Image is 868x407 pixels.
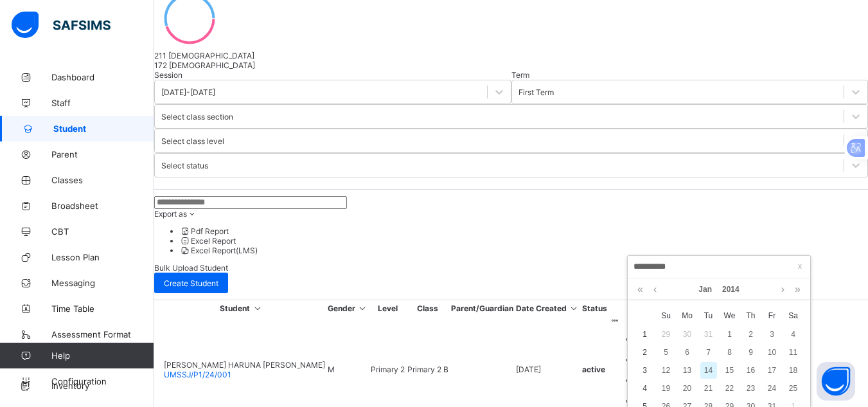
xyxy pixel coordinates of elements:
span: Classes [51,175,154,185]
img: safsims [12,12,111,39]
div: 14 [700,362,717,379]
span: Export as [154,209,187,219]
div: 19 [658,380,675,397]
td: January 20, 2014 [677,379,698,397]
span: We [719,310,740,321]
th: Gender [327,303,369,314]
div: 17 [764,362,781,379]
td: January 15, 2014 [719,361,740,379]
div: 3 [764,326,781,343]
span: Help [51,350,154,361]
div: 22 [722,380,738,397]
div: 13 [679,362,696,379]
div: 21 [700,380,717,397]
div: [DATE]-[DATE] [161,87,215,97]
div: 15 [722,362,738,379]
td: January 21, 2014 [698,379,719,397]
span: [PERSON_NAME] HARUNA [PERSON_NAME] [164,360,325,370]
td: January 10, 2014 [761,343,783,361]
div: 10 [764,344,781,361]
td: December 30, 2013 [677,325,698,343]
span: [DEMOGRAPHIC_DATA] [169,60,255,70]
div: 25 [785,380,802,397]
td: January 6, 2014 [677,343,698,361]
span: Messaging [51,278,154,288]
span: Bulk Upload Student [154,263,228,273]
td: December 29, 2013 [655,325,677,343]
td: January 2, 2014 [740,325,761,343]
div: 31 [700,326,717,343]
th: Parent/Guardian [450,303,514,314]
td: 2 [634,343,655,361]
div: 20 [679,380,696,397]
div: 9 [743,344,759,361]
span: Dashboard [51,72,154,82]
span: Configuration [51,376,154,386]
td: January 17, 2014 [761,361,783,379]
div: Select class level [161,136,224,146]
td: January 3, 2014 [761,325,783,343]
span: 211 [154,51,166,60]
th: Level [370,303,405,314]
td: January 23, 2014 [740,379,761,397]
td: January 7, 2014 [698,343,719,361]
th: Class [407,303,449,314]
span: Sa [783,310,804,321]
span: Session [154,70,182,80]
th: Thu [740,306,761,325]
i: Sort in Ascending Order [252,303,263,313]
i: Sort in Ascending Order [357,303,368,313]
div: 8 [722,344,738,361]
div: 7 [700,344,717,361]
span: Lesson Plan [51,252,154,262]
span: Mo [677,310,698,321]
a: Last year (Control + left) [634,278,646,300]
td: 4 [634,379,655,397]
a: Next year (Control + right) [792,278,804,300]
th: Sat [783,306,804,325]
div: 16 [743,362,759,379]
span: Th [740,310,761,321]
div: 11 [785,344,802,361]
span: Create Student [164,278,218,288]
div: Select class section [161,112,233,122]
div: 4 [785,326,802,343]
span: UMSSJ/P1/24/001 [164,370,231,379]
div: 6 [679,344,696,361]
td: January 5, 2014 [655,343,677,361]
div: 12 [658,362,675,379]
td: January 25, 2014 [783,379,804,397]
td: January 14, 2014 [698,361,719,379]
td: January 16, 2014 [740,361,761,379]
th: Wed [719,306,740,325]
div: 1 [722,326,738,343]
a: Next month (PageDown) [778,278,788,300]
td: January 24, 2014 [761,379,783,397]
td: January 22, 2014 [719,379,740,397]
div: 30 [679,326,696,343]
th: Mon [677,306,698,325]
th: Tue [698,306,719,325]
span: Student [53,123,154,134]
div: Select status [161,161,208,170]
th: Date Created [515,303,580,314]
li: dropdown-list-item-null-1 [180,236,868,246]
div: 18 [785,362,802,379]
i: Sort in Ascending Order [569,303,580,313]
div: First Term [518,87,554,97]
span: Parent [51,149,154,159]
td: January 9, 2014 [740,343,761,361]
td: January 19, 2014 [655,379,677,397]
span: Term [511,70,529,80]
span: Tu [698,310,719,321]
span: active [582,365,605,374]
span: 172 [154,60,167,70]
td: January 18, 2014 [783,361,804,379]
div: 5 [658,344,675,361]
div: 2 [743,326,759,343]
td: January 1, 2014 [719,325,740,343]
td: January 4, 2014 [783,325,804,343]
td: January 12, 2014 [655,361,677,379]
span: Fr [761,310,783,321]
td: 3 [634,361,655,379]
